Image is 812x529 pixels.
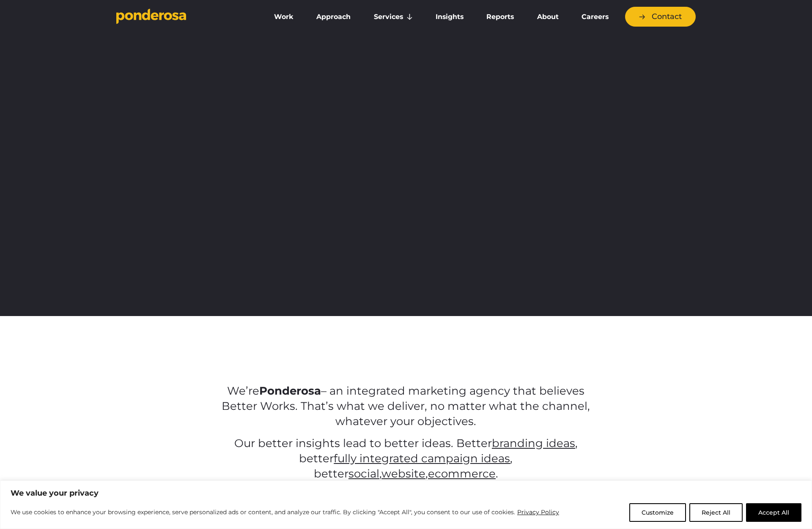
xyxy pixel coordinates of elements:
[348,467,379,480] a: social
[477,8,524,26] a: Reports
[746,503,801,522] button: Accept All
[11,488,801,498] p: We value your privacy
[11,507,560,517] p: We use cookies to enhance your browsing experience, serve personalized ads or content, and analyz...
[215,384,597,429] p: We’re – an integrated marketing agency that believes Better Works. That’s what we deliver, no mat...
[517,507,560,517] a: Privacy Policy
[629,503,686,522] button: Customize
[527,8,568,26] a: About
[334,452,510,465] a: fully integrated campaign ideas
[689,503,743,522] button: Reject All
[381,467,425,480] a: website
[572,8,618,26] a: Careers
[116,8,252,25] a: Go to homepage
[426,8,473,26] a: Insights
[492,436,575,450] a: branding ideas
[215,436,597,482] p: Our better insights lead to better ideas. Better , better , better , , .
[364,8,422,26] a: Services
[625,7,696,27] a: Contact
[264,8,303,26] a: Work
[428,467,496,480] a: ecommerce
[259,384,321,398] strong: Ponderosa
[307,8,360,26] a: Approach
